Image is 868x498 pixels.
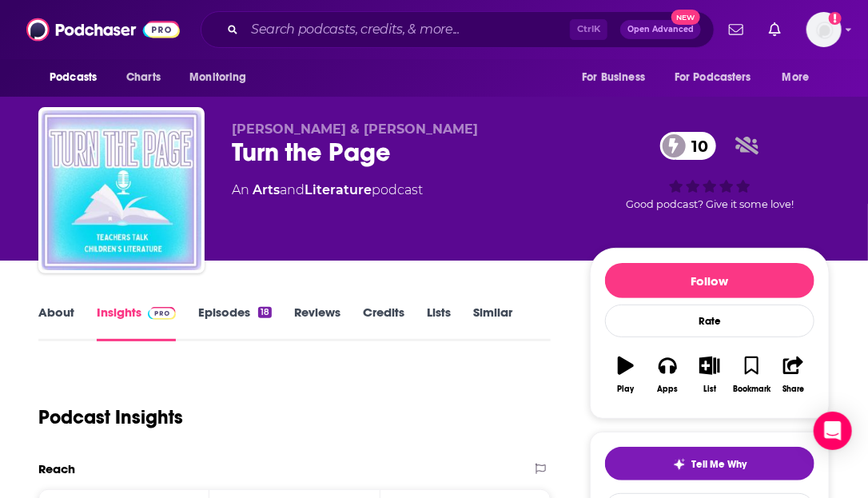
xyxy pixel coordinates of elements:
h2: Reach [38,461,75,476]
button: Open AdvancedNew [620,20,701,39]
button: Show profile menu [806,12,842,47]
a: Literature [305,182,372,197]
img: Turn the Page [42,110,201,270]
button: Follow [605,263,814,298]
span: For Podcasters [675,66,751,89]
span: [PERSON_NAME] & [PERSON_NAME] [232,122,478,137]
img: tell me why sparkle [673,458,686,471]
a: Credits [363,305,404,341]
a: Charts [116,62,170,93]
span: New [671,10,700,25]
h1: Podcast Insights [38,405,183,429]
a: InsightsPodchaser Pro [97,305,176,341]
button: List [689,346,731,404]
div: Search podcasts, credits, & more... [201,11,715,48]
button: open menu [664,62,774,93]
div: Bookmark [733,384,770,394]
svg: Add a profile image [829,12,842,25]
span: Open Advanced [627,26,694,34]
span: Ctrl K [570,19,607,40]
a: Show notifications dropdown [762,16,787,43]
div: 10Good podcast? Give it some love! [590,122,830,221]
input: Search podcasts, credits, & more... [245,17,570,42]
button: open menu [178,62,267,93]
a: Lists [427,305,451,341]
button: Play [605,346,647,404]
span: Monitoring [189,66,246,89]
a: Similar [473,305,512,341]
button: open menu [771,62,830,93]
div: Open Intercom Messenger [814,412,852,450]
button: open menu [571,62,665,93]
span: More [782,66,810,89]
span: Good podcast? Give it some love! [626,198,794,210]
button: open menu [38,62,117,93]
div: Rate [605,305,814,337]
span: Charts [126,66,161,89]
a: Reviews [294,305,340,341]
span: Logged in as eringalloway [806,12,842,47]
div: An podcast [232,181,423,200]
button: tell me why sparkleTell Me Why [605,447,814,480]
span: and [280,182,305,197]
button: Apps [647,346,688,404]
div: List [703,384,716,394]
a: About [38,305,74,341]
span: 10 [676,132,717,160]
a: Episodes18 [198,305,272,341]
button: Bookmark [731,346,772,404]
span: Podcasts [50,66,97,89]
img: Podchaser - Follow, Share and Rate Podcasts [26,14,180,45]
div: Play [618,384,635,394]
button: Share [773,346,814,404]
a: Arts [253,182,280,197]
div: 18 [258,307,272,318]
span: For Business [582,66,645,89]
a: Show notifications dropdown [723,16,750,43]
img: Podchaser Pro [148,307,176,320]
div: Share [782,384,804,394]
img: User Profile [806,12,842,47]
div: Apps [658,384,679,394]
span: Tell Me Why [692,458,747,471]
a: 10 [660,132,717,160]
